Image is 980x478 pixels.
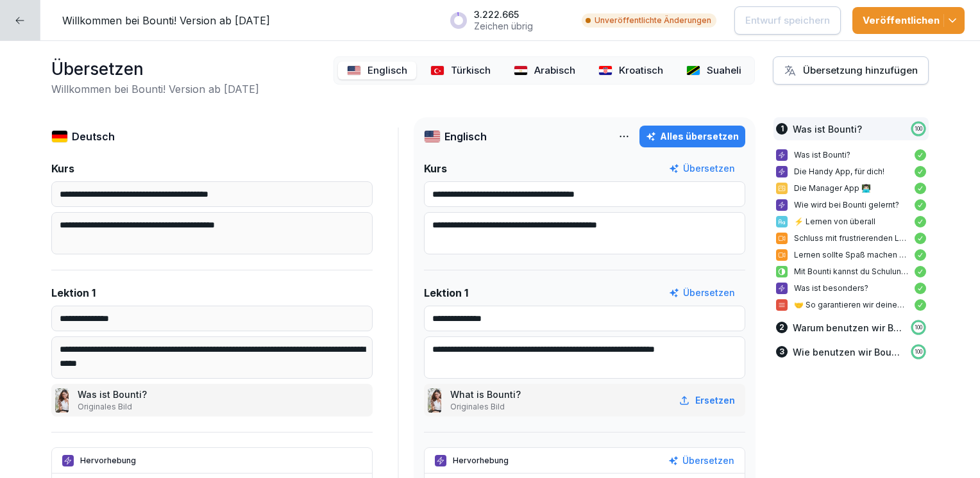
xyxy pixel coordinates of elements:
[776,346,788,358] div: 3
[424,130,441,143] img: us.svg
[695,393,735,407] p: Ersetzen
[686,65,700,76] img: tz.svg
[55,388,69,413] img: cljru2rby01rdfb01lxkfq9av.jpg
[367,63,407,78] p: Englisch
[62,13,270,28] p: Willkommen bei Bounti! Version ab [DATE]
[773,56,929,85] button: Übersetzung hinzufügen
[776,123,788,135] div: 1
[784,63,918,78] div: Übersetzung hinzufügen
[428,388,441,413] img: cljru2rby01rdfb01lxkfq9av.jpg
[514,65,528,76] img: eg.svg
[669,286,735,300] button: Übersetzen
[707,63,741,78] p: Suaheli
[794,249,908,261] p: Lernen sollte Spaß machen 🧠🤩
[915,348,922,356] p: 100
[80,455,136,466] p: Hervorhebung
[51,81,259,97] h2: Willkommen bei Bounti! Version ab [DATE]
[794,299,908,311] p: 🤝 So garantieren wir deinen Lernerfolg:
[51,130,68,143] img: de.svg
[668,454,734,468] button: Übersetzen
[794,149,908,161] p: Was ist Bounti?
[793,122,862,136] p: Was ist Bounti?
[915,324,922,331] p: 100
[776,322,788,333] div: 2
[639,126,745,147] button: Alles übersetzen
[646,129,739,144] div: Alles übersetzen
[794,283,908,294] p: Was ist besonders?
[794,233,908,244] p: Schluss mit frustrierenden Lernformaten 😭!
[424,161,447,176] p: Kurs
[852,7,965,34] button: Veröffentlichen
[794,166,908,177] p: Die Handy App, für dich!
[745,13,830,28] p: Entwurf speichern
[915,125,922,133] p: 100
[78,401,149,413] p: Originales Bild
[619,63,663,78] p: Kroatisch
[474,21,533,32] p: Zeichen übrig
[863,13,954,28] div: Veröffentlichen
[51,285,96,301] p: Lektion 1
[598,65,612,76] img: hr.svg
[794,183,908,194] p: Die Manager App 👨🏻‍💻
[51,56,259,81] h1: Übersetzen
[534,63,575,78] p: Arabisch
[443,4,570,37] button: 3.222.665Zeichen übrig
[450,388,523,401] p: What is Bounti?
[424,285,468,301] p: Lektion 1
[347,65,361,76] img: us.svg
[444,129,487,144] p: Englisch
[669,161,735,176] button: Übersetzen
[793,321,904,334] p: Warum benutzen wir Bounti?
[450,401,523,413] p: Originales Bild
[794,199,908,211] p: Wie wird bei Bounti gelernt?
[474,9,533,21] p: 3.222.665
[51,161,74,176] p: Kurs
[453,455,509,466] p: Hervorhebung
[734,6,841,35] button: Entwurf speichern
[793,345,904,359] p: Wie benutzen wir Bounti?
[794,266,908,277] p: Mit Bounti kannst du Schulungen von überall und zu jeder Zeit bearbeiten.
[430,65,444,76] img: tr.svg
[595,15,711,26] p: Unveröffentlichte Änderungen
[451,63,491,78] p: Türkisch
[78,388,149,401] p: Was ist Bounti?
[794,216,908,227] p: ⚡️ Lernen von überall
[72,129,115,144] p: Deutsch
